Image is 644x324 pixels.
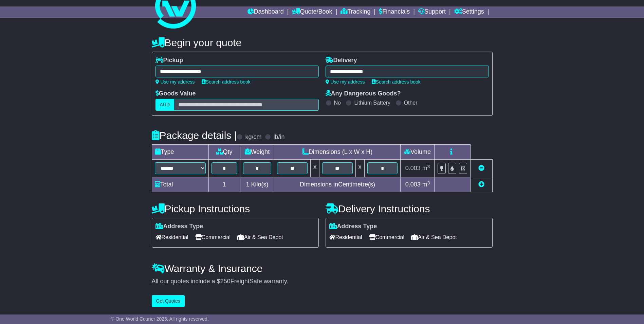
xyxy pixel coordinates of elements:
[292,6,332,18] a: Quote/Book
[354,100,390,106] label: Lithium Battery
[155,99,174,111] label: AUD
[240,145,274,160] td: Weight
[155,57,183,64] label: Pickup
[240,177,274,192] td: Kilo(s)
[274,145,401,160] td: Dimensions (L x W x H)
[405,181,421,188] span: 0.003
[152,37,493,48] h4: Begin your quote
[152,263,493,274] h4: Warranty & Insurance
[152,203,319,214] h4: Pickup Instructions
[274,177,401,192] td: Dimensions in Centimetre(s)
[111,316,209,322] span: © One World Courier 2025. All rights reserved.
[155,232,188,242] span: Residential
[152,130,237,141] h4: Package details |
[245,133,261,141] label: kg/cm
[478,165,484,172] a: Remove this item
[208,177,240,192] td: 1
[401,145,435,160] td: Volume
[208,145,240,160] td: Qty
[454,6,484,18] a: Settings
[427,164,430,169] sup: 3
[237,232,283,242] span: Air & Sea Depot
[152,145,208,160] td: Type
[155,90,196,97] label: Goods Value
[152,295,185,307] button: Get Quotes
[341,6,370,18] a: Tracking
[334,100,341,106] label: No
[355,160,364,177] td: x
[329,223,377,230] label: Address Type
[273,133,284,141] label: lb/in
[422,165,430,172] span: m
[202,79,251,85] a: Search address book
[152,177,208,192] td: Total
[326,90,401,97] label: Any Dangerous Goods?
[247,6,284,18] a: Dashboard
[246,181,249,188] span: 1
[152,278,493,285] div: All our quotes include a $ FreightSafe warranty.
[372,79,421,85] a: Search address book
[326,203,493,214] h4: Delivery Instructions
[427,180,430,185] sup: 3
[155,79,195,85] a: Use my address
[422,181,430,188] span: m
[404,100,418,106] label: Other
[220,278,231,285] span: 250
[379,6,410,18] a: Financials
[195,232,231,242] span: Commercial
[411,232,457,242] span: Air & Sea Depot
[418,6,446,18] a: Support
[478,181,484,188] a: Add new item
[326,57,357,64] label: Delivery
[155,223,203,230] label: Address Type
[311,160,319,177] td: x
[405,165,421,172] span: 0.003
[329,232,362,242] span: Residential
[326,79,365,85] a: Use my address
[369,232,404,242] span: Commercial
